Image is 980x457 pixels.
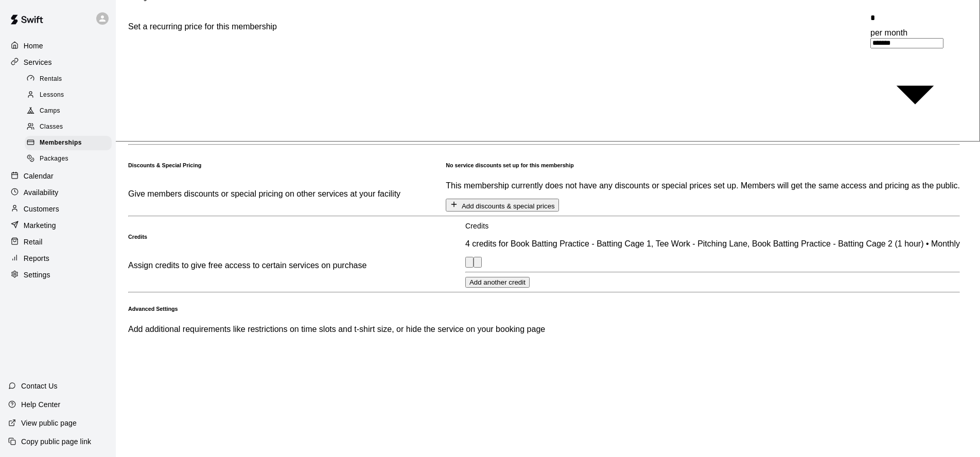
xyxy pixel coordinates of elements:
p: Reports [24,253,49,263]
span: Lessons [40,90,64,100]
p: Customers [24,204,59,214]
p: Services [24,57,52,67]
p: Contact Us [21,381,58,391]
p: Retail [24,237,43,247]
p: 4 credits for Book Batting Practice - Batting Cage 1, Tee Work - Pitching Lane, Book Batting Prac... [465,239,960,249]
p: Availability [24,187,59,198]
span: Memberships [40,138,82,148]
h6: Credits [128,234,147,240]
p: Help Center [21,399,60,410]
button: Add discounts & special prices [446,199,558,212]
span: Camps [40,106,60,116]
p: Give members discounts or special pricing on other services at your facility [128,189,400,199]
div: per month [870,28,960,38]
p: View public page [21,418,77,428]
h6: Discounts & Special Pricing [128,162,201,168]
h6: No service discounts set up for this membership [446,162,960,168]
span: Packages [40,154,68,164]
p: This membership currently does not have any discounts or special prices set up. Members will get ... [446,181,960,190]
p: Home [24,41,43,51]
button: Add another credit [465,277,530,288]
span: Rentals [40,74,62,84]
p: Add additional requirements like restrictions on time slots and t-shirt size, or hide the service... [128,325,960,334]
p: Set a recurring price for this membership [128,22,277,31]
p: Calendar [24,171,54,181]
p: Marketing [24,220,56,231]
p: Settings [24,270,50,280]
span: Classes [40,122,63,132]
p: Credits [465,221,960,231]
h6: Advanced Settings [128,306,960,312]
p: Assign credits to give free access to certain services on purchase [128,261,366,270]
p: Copy public page link [21,436,91,447]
